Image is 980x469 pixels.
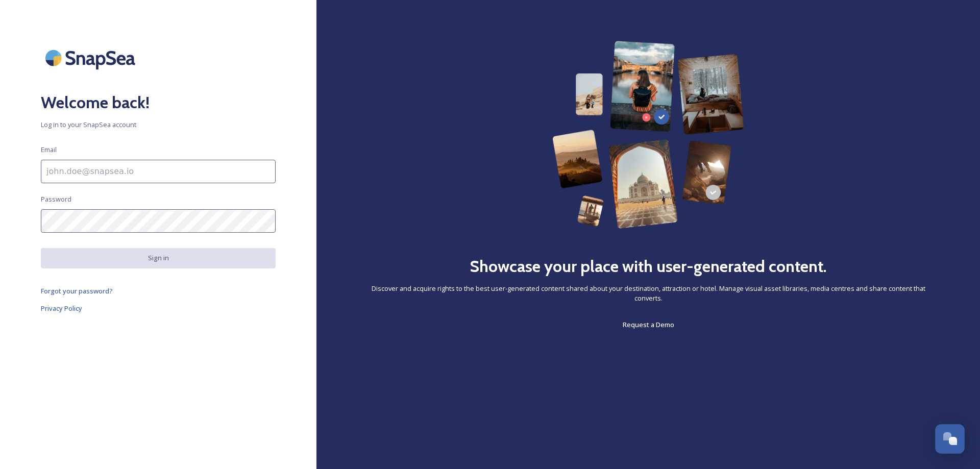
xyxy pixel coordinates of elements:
[552,41,744,229] img: 63b42ca75bacad526042e722_Group%20154-p-800.png
[41,304,82,313] span: Privacy Policy
[41,302,276,314] a: Privacy Policy
[41,160,276,183] input: john.doe@snapsea.io
[41,41,143,75] img: SnapSea Logo
[41,120,276,130] span: Log in to your SnapSea account
[41,145,57,155] span: Email
[41,285,276,297] a: Forgot your password?
[357,284,939,303] span: Discover and acquire rights to the best user-generated content shared about your destination, att...
[935,424,965,454] button: Open Chat
[41,286,113,295] span: Forgot your password?
[470,254,827,279] h2: Showcase your place with user-generated content.
[623,318,674,331] a: Request a Demo
[41,248,276,268] button: Sign in
[41,194,71,204] span: Password
[623,320,674,329] span: Request a Demo
[41,90,276,115] h2: Welcome back!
